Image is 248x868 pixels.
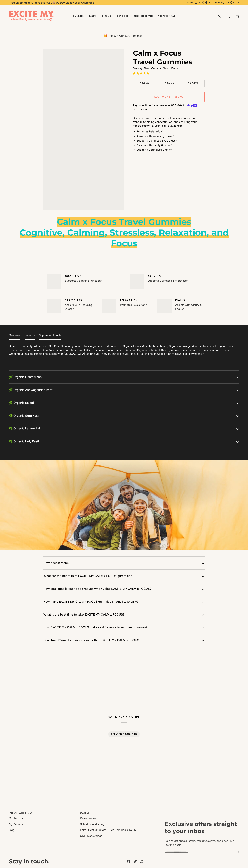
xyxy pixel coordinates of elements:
[137,143,205,147] li: Assists with Clarity & Focus†
[116,15,129,18] span: Outdoor
[9,345,235,355] span: Unleash tranquility with a twist! Our Calm X Focus gummies fuse organic powerhouses like Organic ...
[176,1,242,4] button: [GEOGRAPHIC_DATA] ([GEOGRAPHIC_DATA] $)
[67,227,107,238] span: Calming,
[80,834,102,837] a: UNFI Marketplace
[9,435,239,448] button: 🌿 Organic Holy Basil
[43,557,205,569] button: How does it taste?
[120,299,147,302] p: Relaxation
[9,384,239,396] button: 🌿 Organic Ashwagandha Root
[165,820,239,835] h3: Exclusive offers straight to your inbox
[148,279,188,283] p: Supports Calmness & Alertness†
[211,227,229,238] span: and
[25,331,35,340] button: Benefits
[43,608,205,621] button: What is the best time to take EXCITE MY CALM x FOCUS?
[9,11,54,22] img: EXCITE MY®
[20,227,65,238] span: Cognitive,
[9,858,50,865] h3: Stay in touch.
[175,303,205,311] p: Assists with Clarity & Focus†
[165,849,233,856] input: your-email@example.com
[114,5,131,27] a: Outdoor
[65,299,94,302] p: Stressless
[9,331,20,340] button: Overview
[133,67,149,70] strong: Serving Size:
[86,5,99,27] a: Balms
[102,15,111,18] span: Serums
[163,67,171,70] strong: Flavor:
[82,217,88,227] span: x
[43,570,205,582] button: What are the benefits of EXCITE MY CALM x FOCUS gummies?
[70,5,86,27] a: Gummies
[164,82,174,85] span: 10 Days
[148,274,188,278] p: Calming
[80,817,99,820] a: Dealer Request
[159,227,209,238] span: Relaxation,
[137,139,205,143] li: Supports Calmness & Alertness†
[9,1,52,4] strong: Free Shipping on Orders over $50
[111,733,137,736] span: Related products
[43,49,124,129] div: Calm x Focus Travel Gummies
[43,34,203,38] p: 🎁 Free Gift with $30 Purchase
[9,822,24,826] a: My Account
[80,822,104,826] a: Schedule a Meeting
[89,15,97,18] span: Balms
[133,116,197,127] span: Dive deep with our organic botanicals: supporting tranquility, aiding concentration, and assistin...
[9,817,23,820] a: Contact Us
[90,217,116,227] span: Focus
[9,422,239,435] button: 🌿 Organic Lemon Balm
[43,582,205,595] button: How long does it take to see results when using EXCITE MY CALM x FOCUS?
[156,5,178,27] a: Testimonials
[39,331,61,340] button: Supplement Facts
[43,634,205,647] button: Can I take Immunity gummies with other EXCITE MY CALM x FOCUS
[119,217,146,227] span: Travel
[111,238,137,248] span: Focus
[133,92,205,102] button: Add to Cart
[140,82,149,85] span: 5 Days
[65,279,102,283] p: Supports Cognitive Function†
[233,849,239,855] button: Join
[80,811,147,816] p: Dealer
[43,595,205,608] button: How many EXCITE MY CALM x FOCUS gummies should I take daily?
[134,15,153,18] span: Mission Driven
[137,130,205,133] li: Promotes Relaxation†
[133,49,202,66] h1: Calm x Focus Travel Gummies
[148,217,191,227] span: Gummies
[165,839,239,847] p: Join to get special offers, free giveaways, and once-in-a-lifetime deals.
[9,811,76,816] p: Important Links
[9,396,239,409] button: 🌿 Organic Reishi
[9,371,239,383] button: 🌿 Organic Lion’s Mane
[65,303,94,311] p: Assists with Reducing Stress†
[57,217,80,227] span: Calm
[108,731,140,737] button: Related products
[43,621,205,634] button: How EXCITE MY CALM x FOCUS makes a difference from other gummies?
[158,15,175,18] span: Testimonials
[172,95,175,99] span: •
[9,1,94,5] p: 📦 90 Day Money Back Guarentee
[99,5,114,27] a: Serums
[80,828,138,831] a: Faire Direct ($100 off + Free Shipping + Net 60)
[137,134,205,138] li: Assists with Reducing Stress†
[133,66,205,70] p: 1 Gummy | Grape
[175,299,205,302] p: Focus
[9,409,239,422] button: 🌿 Organic Gotu Kola
[120,303,147,307] p: Promotes Relaxation†
[131,5,156,27] a: Mission Driven
[65,274,102,278] p: Cognitive
[133,72,150,75] span: 5.00 stars
[137,148,205,152] li: Supports Cognitive Function†
[43,129,124,210] div: Calm x Focus Travel Gummies
[188,82,199,85] span: 30 Days
[110,227,156,238] span: Stressless,
[43,716,205,723] h2: You might also like
[175,95,183,99] span: $23.95
[73,15,84,18] span: Gummies
[154,95,172,99] span: Add to Cart
[9,828,15,831] a: Blog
